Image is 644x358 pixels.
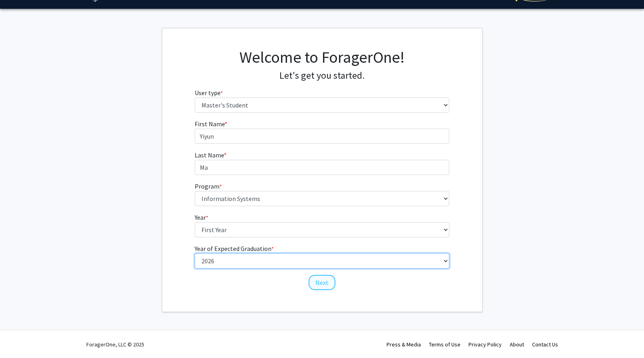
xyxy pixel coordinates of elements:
[195,120,225,128] span: First Name
[195,213,208,222] label: Year
[195,70,449,82] h4: Let's get you started.
[195,244,274,253] label: Year of Expected Graduation
[532,341,558,348] a: Contact Us
[195,88,223,97] label: User type
[6,322,34,352] iframe: Chat
[510,341,524,348] a: About
[195,48,449,67] h1: Welcome to ForagerOne!
[429,341,461,348] a: Terms of Use
[387,341,421,348] a: Press & Media
[195,181,222,191] label: Program
[309,275,335,290] button: Next
[469,341,502,348] a: Privacy Policy
[195,151,224,159] span: Last Name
